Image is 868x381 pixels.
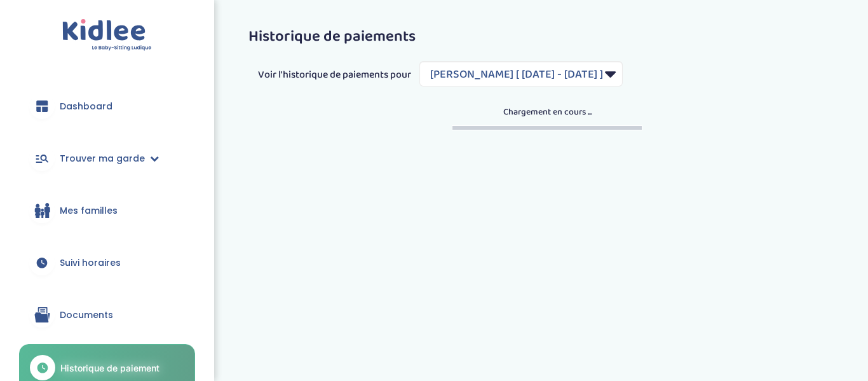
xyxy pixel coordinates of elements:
[19,240,195,286] a: Suivi horaires
[258,67,411,83] span: Voir l'historique de paiements pour
[19,135,195,181] a: Trouver ma garde
[258,106,836,119] span: Chargement en cours ...
[60,100,112,113] span: Dashboard
[60,152,145,165] span: Trouver ma garde
[248,29,846,45] h3: Historique de paiements
[60,204,118,218] span: Mes familles
[19,83,195,129] a: Dashboard
[19,292,195,338] a: Documents
[60,361,159,375] span: Historique de paiement
[19,188,195,233] a: Mes familles
[60,308,113,322] span: Documents
[60,256,121,270] span: Suivi horaires
[62,19,152,52] img: logo.svg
